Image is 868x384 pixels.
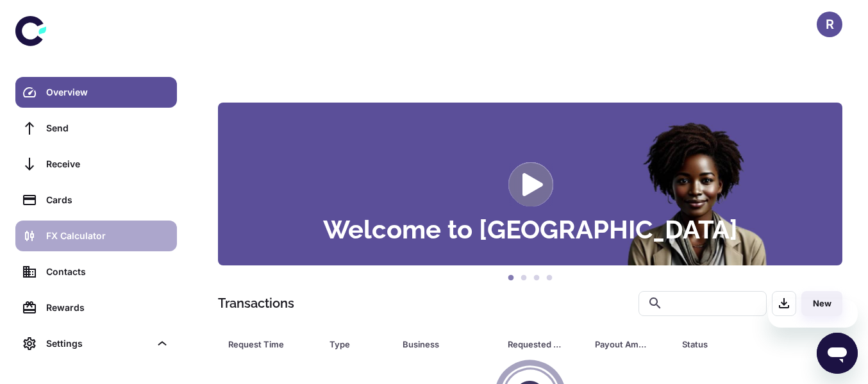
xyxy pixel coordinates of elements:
h1: Transactions [218,294,294,313]
div: Type [330,335,371,353]
button: 1 [505,272,517,285]
h3: Welcome to [GEOGRAPHIC_DATA] [323,217,738,242]
a: Overview [15,77,177,108]
a: Send [15,113,177,144]
span: Request Time [228,335,314,353]
a: FX Calculator [15,221,177,251]
button: 2 [517,272,530,285]
button: 3 [530,272,543,285]
div: Contacts [46,265,169,279]
div: Request Time [228,335,297,353]
span: Status [682,335,789,353]
div: Settings [15,328,177,359]
span: Type [330,335,387,353]
button: 4 [543,272,556,285]
a: Rewards [15,292,177,323]
iframe: Button to launch messaging window [817,333,858,374]
button: R [817,12,842,37]
div: Payout Amount [595,335,650,353]
div: Rewards [46,301,169,315]
div: Receive [46,157,169,171]
div: Settings [46,337,150,351]
button: New [801,291,842,316]
div: FX Calculator [46,229,169,243]
span: Requested Amount [508,335,580,353]
a: Receive [15,149,177,179]
a: Contacts [15,256,177,287]
div: Overview [46,85,169,99]
div: Requested Amount [508,335,563,353]
div: Cards [46,193,169,207]
iframe: Message from company [768,299,858,328]
a: Cards [15,185,177,215]
div: Status [682,335,772,353]
span: Payout Amount [595,335,667,353]
div: Send [46,121,169,135]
